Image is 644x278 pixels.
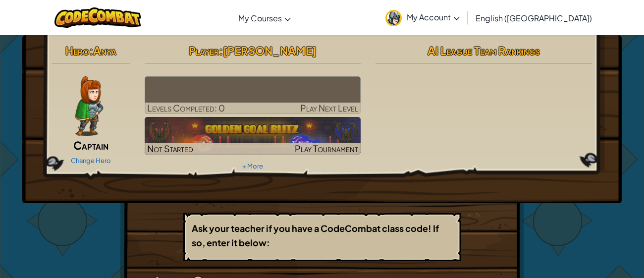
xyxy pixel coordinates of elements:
span: Anya [93,44,116,57]
span: Play Tournament [295,143,358,154]
span: My Courses [238,13,282,23]
span: Play Next Level [300,102,358,113]
span: Levels Completed: 0 [147,102,225,113]
span: Player [189,44,219,57]
a: Play Next Level [145,76,361,114]
span: Captain [73,138,108,152]
a: My Courses [233,4,296,31]
span: : [219,44,223,57]
span: English ([GEOGRAPHIC_DATA]) [476,13,592,23]
span: [PERSON_NAME] [223,44,317,57]
a: Not StartedPlay Tournament [145,117,361,155]
img: captain-pose.png [75,76,103,136]
span: Hero [65,44,89,57]
a: My Account [380,2,465,33]
a: Change Hero [71,157,111,165]
span: Not Started [147,143,193,154]
span: : [89,44,93,57]
img: Golden Goal [145,117,361,155]
span: My Account [407,12,460,22]
span: AI League Team Rankings [428,44,540,57]
a: English ([GEOGRAPHIC_DATA]) [471,4,597,31]
img: avatar [385,10,402,26]
img: CodeCombat logo [54,7,141,28]
b: Ask your teacher if you have a CodeCombat class code! If so, enter it below: [192,222,439,248]
a: + More [242,162,263,170]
